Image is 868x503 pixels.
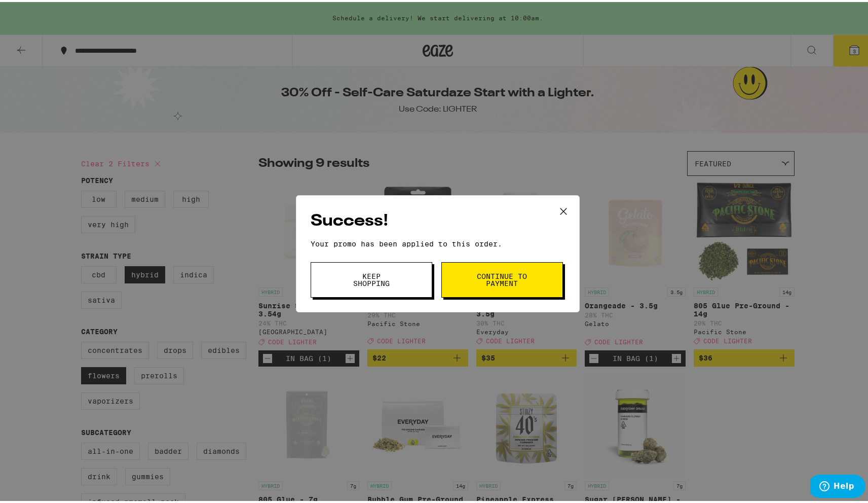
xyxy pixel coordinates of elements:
span: Keep Shopping [346,271,397,285]
p: Your promo has been applied to this order. [311,238,565,246]
span: Continue to payment [476,271,528,285]
h2: Success! [311,208,565,231]
button: Keep Shopping [311,260,432,296]
button: Continue to payment [441,260,563,296]
iframe: Opens a widget where you can find more information [810,473,865,498]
